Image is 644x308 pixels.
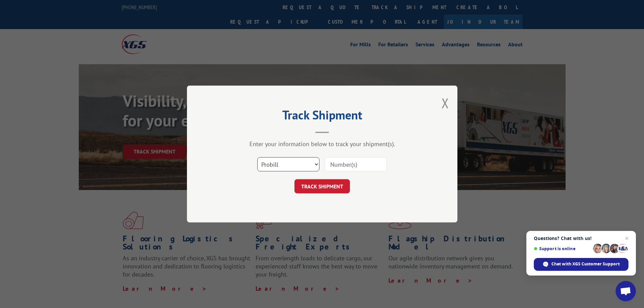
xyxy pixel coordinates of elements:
[623,234,631,242] span: Close chat
[221,110,424,123] h2: Track Shipment
[325,157,387,171] input: Number(s)
[534,258,628,271] div: Chat with XGS Customer Support
[534,236,628,241] span: Questions? Chat with us!
[616,281,636,301] div: Open chat
[294,179,350,193] button: TRACK SHIPMENT
[534,246,591,251] span: Support is online
[551,261,620,267] span: Chat with XGS Customer Support
[442,94,449,112] button: Close modal
[221,140,424,148] div: Enter your information below to track your shipment(s).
